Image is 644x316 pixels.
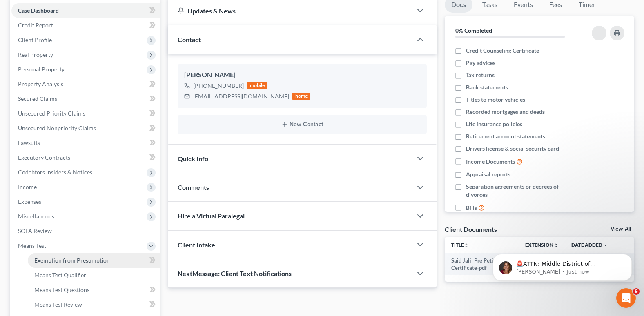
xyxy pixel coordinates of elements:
[193,92,289,100] div: [EMAIL_ADDRESS][DOMAIN_NAME]
[445,225,497,234] div: Client Documents
[184,70,420,80] div: [PERSON_NAME]
[466,108,545,116] span: Recorded mortgages and deeds
[11,3,160,18] a: Case Dashboard
[18,95,57,102] span: Secured Claims
[466,120,522,128] span: Life insurance policies
[466,204,477,212] span: Bills
[193,82,244,90] div: [PHONE_NUMBER]
[178,7,402,15] div: Updates & News
[292,93,310,100] div: home
[11,18,160,33] a: Credit Report
[466,145,559,153] span: Drivers license & social security card
[11,136,160,150] a: Lawsuits
[34,271,86,278] span: Means Test Qualifier
[178,155,208,162] span: Quick Info
[18,227,52,234] span: SOFA Review
[18,36,52,43] span: Client Profile
[445,253,519,276] td: Said Jalil Pre Petition Certificate-pdf
[616,288,636,308] iframe: Intercom live chat
[11,121,160,136] a: Unsecured Nonpriority Claims
[466,170,510,178] span: Appraisal reports
[466,47,539,55] span: Credit Counseling Certificate
[466,182,580,199] span: Separation agreements or decrees of divorces
[28,283,160,297] a: Means Test Questions
[18,66,65,73] span: Personal Property
[481,237,644,294] iframe: Intercom notifications message
[451,242,469,248] a: Titleunfold_more
[466,83,508,91] span: Bank statements
[178,36,201,43] span: Contact
[247,82,267,89] div: mobile
[11,91,160,106] a: Secured Claims
[633,288,640,295] span: 9
[466,96,525,104] span: Titles to motor vehicles
[466,71,495,79] span: Tax returns
[184,121,420,128] button: New Contact
[611,226,631,232] a: View All
[28,297,160,312] a: Means Test Review
[34,286,89,293] span: Means Test Questions
[466,59,495,67] span: Pay advices
[18,80,63,87] span: Property Analysis
[11,106,160,121] a: Unsecured Priority Claims
[11,224,160,238] a: SOFA Review
[466,132,545,140] span: Retirement account statements
[18,154,70,161] span: Executory Contracts
[464,243,469,248] i: unfold_more
[455,27,492,34] strong: 0% Completed
[18,22,53,29] span: Credit Report
[11,77,160,91] a: Property Analysis
[18,242,46,249] span: Means Test
[18,110,85,117] span: Unsecured Priority Claims
[466,158,515,166] span: Income Documents
[34,257,110,264] span: Exemption from Presumption
[18,125,96,131] span: Unsecured Nonpriority Claims
[18,198,41,205] span: Expenses
[18,7,59,14] span: Case Dashboard
[178,212,245,220] span: Hire a Virtual Paralegal
[34,301,82,308] span: Means Test Review
[11,150,160,165] a: Executory Contracts
[178,241,215,249] span: Client Intake
[28,253,160,268] a: Exemption from Presumption
[18,139,40,146] span: Lawsuits
[18,51,53,58] span: Real Property
[18,183,37,190] span: Income
[18,169,92,176] span: Codebtors Insiders & Notices
[178,269,292,277] span: NextMessage: Client Text Notifications
[28,268,160,283] a: Means Test Qualifier
[18,213,54,220] span: Miscellaneous
[178,183,209,191] span: Comments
